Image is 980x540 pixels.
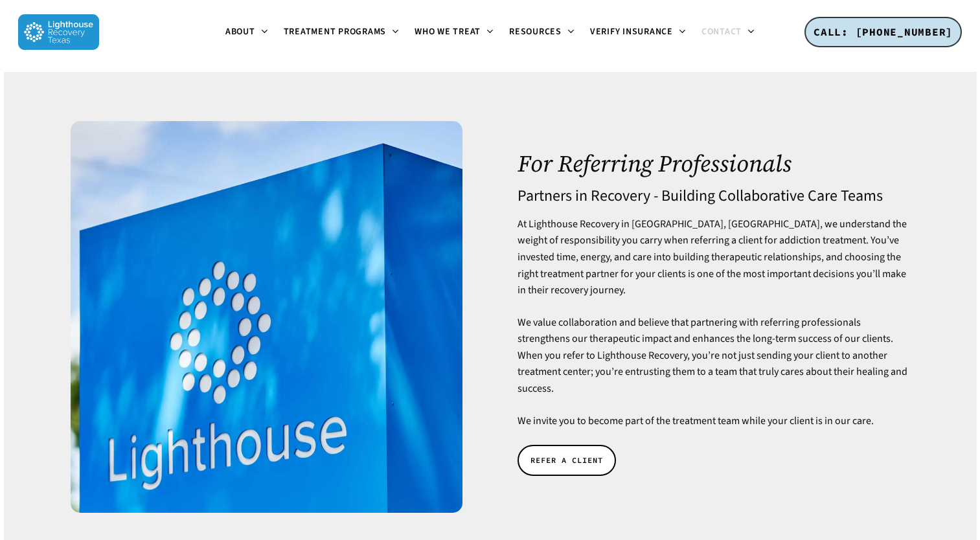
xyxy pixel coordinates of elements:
h1: For Referring Professionals [518,151,909,177]
a: Resources [501,27,582,38]
a: Who We Treat [407,27,501,38]
span: Treatment Programs [284,25,387,38]
span: Who We Treat [415,25,481,38]
a: CALL: [PHONE_NUMBER] [804,17,962,48]
span: We value collaboration and believe that partnering with referring professionals strengthens our t... [518,315,907,396]
a: Treatment Programs [276,27,407,38]
img: Lighthouse Recovery Texas [18,14,99,50]
span: Resources [509,25,562,38]
span: REFER A CLIENT [530,454,603,467]
a: Verify Insurance [582,27,694,38]
span: About [225,25,255,38]
span: Contact [701,25,742,38]
span: Verify Insurance [590,25,673,38]
span: At Lighthouse Recovery in [GEOGRAPHIC_DATA], [GEOGRAPHIC_DATA], we understand the weight of respo... [518,217,907,297]
a: About [218,27,276,38]
span: CALL: [PHONE_NUMBER] [814,25,953,38]
h4: Partners in Recovery - Building Collaborative Care Teams [518,188,909,205]
span: We invite you to become part of the treatment team while your client is in our care. [518,414,874,428]
a: Contact [694,27,762,38]
a: REFER A CLIENT [518,445,616,476]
